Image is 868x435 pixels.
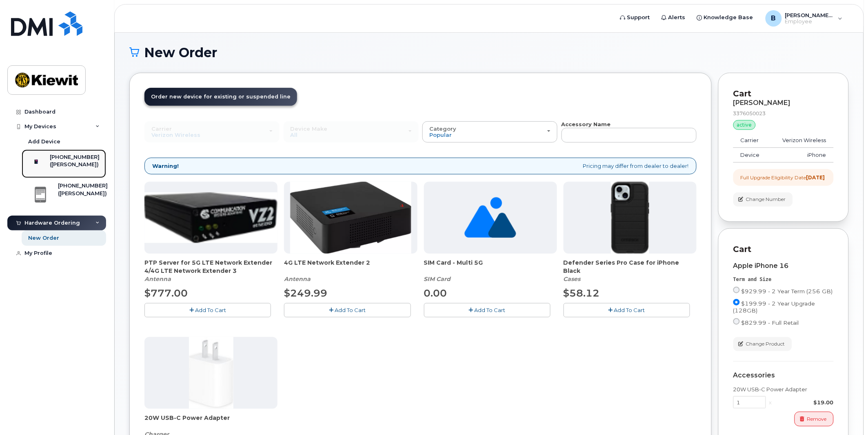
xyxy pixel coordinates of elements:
[733,262,834,270] div: Apple iPhone 16
[733,318,740,325] input: $829.99 - Full Retail
[151,94,291,100] span: Order new device for existing or suspended line
[760,10,848,27] div: Bailey.Stephens
[704,13,753,22] span: Knowledge Base
[424,259,557,283] div: SIM Card - Multi 5G
[144,158,697,174] div: Pricing may differ from dealer to dealer!
[284,275,311,283] em: Antenna
[564,259,697,275] span: Defender Series Pro Case for iPhone Black
[564,287,600,299] span: $58.12
[195,307,226,313] span: Add To Cart
[656,9,691,26] a: Alerts
[733,133,770,148] td: Carrier
[615,9,656,26] a: Support
[144,414,277,430] span: 20W USB-C Power Adapter
[562,121,611,127] strong: Accessory Name
[733,148,770,163] td: Device
[429,132,452,138] span: Popular
[144,259,277,275] span: PTP Server for 5G LTE Network Extender 4/4G LTE Network Extender 3
[785,18,834,25] span: Employee
[668,13,686,22] span: Alerts
[284,303,411,317] button: Add To Cart
[733,110,834,117] div: 3376050023
[733,276,834,283] div: Term and Size
[424,303,551,317] button: Add To Cart
[785,12,834,18] span: [PERSON_NAME].[PERSON_NAME]
[564,259,697,283] div: Defender Series Pro Case for iPhone Black
[611,182,649,254] img: defenderiphone14.png
[144,287,188,299] span: $777.00
[284,259,417,283] div: 4G LTE Network Extender 2
[733,120,756,130] div: active
[152,162,179,170] strong: Warning!
[741,174,825,181] div: Full Upgrade Eligibility Date
[771,13,776,23] span: B
[733,243,834,255] p: Cart
[733,337,792,351] button: Change Product
[424,259,557,275] span: SIM Card - Multi 5G
[807,415,827,423] span: Remove
[746,340,785,348] span: Change Product
[129,45,849,60] h1: New Order
[284,287,327,299] span: $249.99
[733,287,740,293] input: $929.99 - 2 Year Term (256 GB)
[741,319,799,326] span: $829.99 - Full Retail
[770,148,834,163] td: iPhone
[775,399,834,406] div: $19.00
[464,182,516,254] img: no_image_found-2caef05468ed5679b831cfe6fc140e25e0c280774317ffc20a367ab7fd17291e.png
[429,125,456,132] span: Category
[335,307,366,313] span: Add To Cart
[691,9,759,26] a: Knowledge Base
[290,182,412,254] img: 4glte_extender.png
[144,303,271,317] button: Add To Cart
[733,372,834,379] div: Accessories
[564,275,581,283] em: Cases
[424,287,447,299] span: 0.00
[733,299,740,306] input: $199.99 - 2 Year Upgrade (128GB)
[770,133,834,148] td: Verizon Wireless
[422,121,557,143] button: Category Popular
[733,192,793,207] button: Change Number
[144,192,277,243] img: Casa_Sysem.png
[144,275,171,283] em: Antenna
[733,99,834,107] div: [PERSON_NAME]
[733,300,815,314] span: $199.99 - 2 Year Upgrade (128GB)
[746,196,786,203] span: Change Number
[614,307,645,313] span: Add To Cart
[189,337,233,409] img: apple20w.jpg
[806,174,825,181] strong: [DATE]
[144,259,277,283] div: PTP Server for 5G LTE Network Extender 4/4G LTE Network Extender 3
[766,399,775,406] div: x
[795,412,834,426] button: Remove
[627,13,650,22] span: Support
[733,88,834,100] p: Cart
[475,307,506,313] span: Add To Cart
[733,386,834,393] div: 20W USB-C Power Adapter
[424,275,451,283] em: SIM Card
[284,259,417,275] span: 4G LTE Network Extender 2
[832,399,862,429] iframe: Messenger Launcher
[564,303,690,317] button: Add To Cart
[741,288,833,294] span: $929.99 - 2 Year Term (256 GB)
